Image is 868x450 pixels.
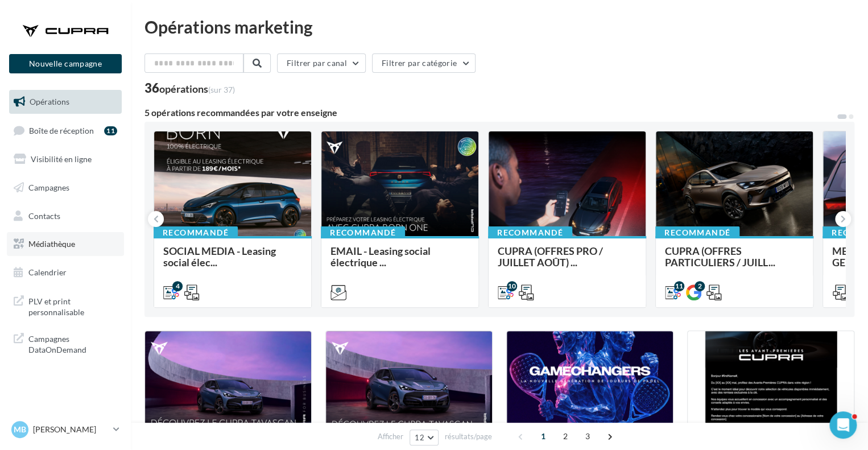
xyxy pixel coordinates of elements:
span: Calendrier [28,267,67,277]
div: opérations [159,84,235,94]
iframe: Intercom live chat [829,411,857,439]
p: [PERSON_NAME] [33,424,109,435]
div: 4 [172,281,183,291]
span: 2 [556,427,574,445]
a: Contacts [7,204,124,228]
span: Afficher [378,431,403,442]
div: Opérations marketing [144,18,854,35]
div: Recommandé [655,226,739,239]
span: Campagnes DataOnDemand [28,331,117,356]
span: PLV et print personnalisable [28,294,117,318]
a: PLV et print personnalisable [7,289,124,323]
span: Médiathèque [28,239,75,249]
a: Visibilité en ligne [7,147,124,171]
div: 36 [144,82,235,94]
div: 2 [695,281,705,291]
div: 10 [507,281,517,291]
span: (sur 37) [208,85,235,94]
span: Opérations [30,97,69,106]
span: 3 [578,427,597,445]
span: EMAIL - Leasing social électrique ... [330,245,431,269]
button: Filtrer par canal [277,53,366,73]
div: 5 opérations recommandées par votre enseigne [144,108,836,117]
div: 11 [674,281,684,291]
span: Boîte de réception [29,125,94,135]
button: 12 [410,430,439,445]
div: 11 [104,126,117,135]
span: SOCIAL MEDIA - Leasing social élec... [163,245,276,269]
span: 12 [415,433,424,442]
a: Médiathèque [7,232,124,256]
span: CUPRA (OFFRES PRO / JUILLET AOÛT) ... [498,245,603,269]
a: Campagnes [7,176,124,200]
span: 1 [534,427,552,445]
span: CUPRA (OFFRES PARTICULIERS / JUILL... [665,245,775,269]
a: Campagnes DataOnDemand [7,327,124,360]
a: MB [PERSON_NAME] [9,419,122,440]
button: Filtrer par catégorie [372,53,476,73]
span: Visibilité en ligne [31,154,92,164]
span: Contacts [28,210,60,220]
a: Boîte de réception11 [7,118,124,143]
div: Recommandé [488,226,572,239]
div: Recommandé [321,226,405,239]
button: Nouvelle campagne [9,54,122,73]
a: Calendrier [7,261,124,284]
a: Opérations [7,90,124,114]
span: MB [14,424,26,435]
span: Campagnes [28,183,69,192]
span: résultats/page [445,431,492,442]
div: Recommandé [154,226,238,239]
